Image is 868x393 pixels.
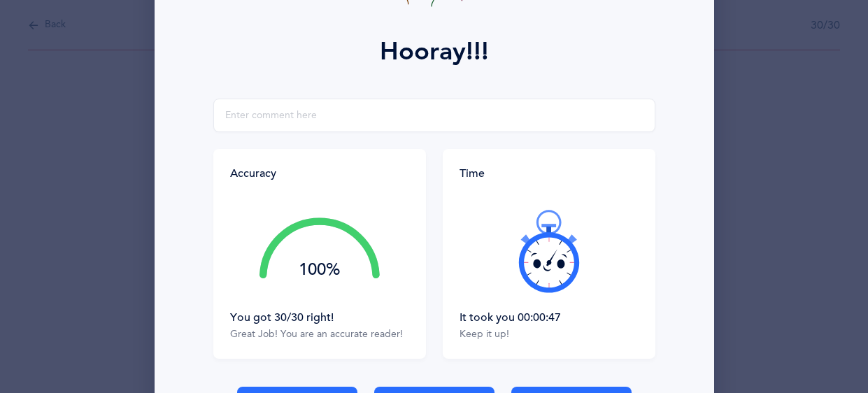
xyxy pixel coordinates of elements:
div: Hooray!!! [380,33,489,71]
div: Time [460,166,639,181]
input: Enter comment here [213,99,655,132]
div: It took you 00:00:47 [460,310,639,325]
div: 100% [259,262,380,278]
div: Keep it up! [460,328,639,342]
div: Accuracy [230,166,276,181]
div: Great Job! You are an accurate reader! [230,328,409,342]
div: You got 30/30 right! [230,310,409,325]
